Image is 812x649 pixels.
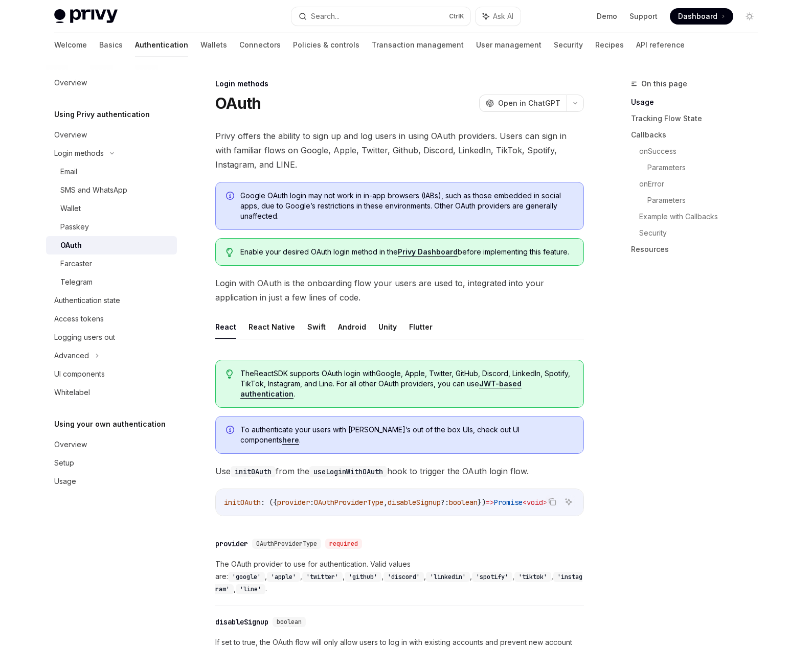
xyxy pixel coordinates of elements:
div: OAuth [60,239,82,251]
button: Ask AI [476,7,521,26]
button: Ask AI [562,495,575,508]
code: 'discord' [384,572,424,582]
code: 'google' [228,572,265,582]
a: Overview [46,435,177,454]
div: Search... [311,10,340,22]
span: Privy offers the ability to sign up and log users in using OAuth providers. Users can sign in wit... [215,129,584,172]
span: => [486,498,494,507]
div: Farcaster [60,258,92,270]
a: Email [46,163,177,181]
span: < [523,498,527,507]
div: Email [60,166,77,178]
button: Unity [378,315,397,339]
span: The OAuth provider to use for authentication. Valid values are: , , , , , , , , , . [215,558,584,595]
a: Overview [46,126,177,144]
a: Tracking Flow State [631,110,766,127]
div: Usage [54,475,76,488]
a: Setup [46,454,177,472]
code: 'tiktok' [514,572,551,582]
span: void [527,498,543,507]
span: }) [478,498,486,507]
div: Setup [54,457,74,469]
div: Wallet [60,202,81,215]
span: : [310,498,314,507]
a: Farcaster [46,254,177,273]
button: Search...CtrlK [291,7,470,26]
code: 'twitter' [302,572,343,582]
a: Telegram [46,273,177,291]
div: UI components [54,368,105,380]
span: Ctrl K [449,12,464,20]
div: Login methods [215,79,584,89]
span: , [384,498,388,507]
span: boolean [277,618,302,626]
a: Usage [46,472,177,491]
a: Parameters [647,192,766,208]
span: To authenticate your users with [PERSON_NAME]’s out of the box UIs, check out UI components . [240,425,573,445]
span: Use from the hook to trigger the OAuth login flow. [215,464,584,478]
svg: Tip [226,248,233,257]
a: Authentication [135,33,188,57]
button: Swift [307,315,326,339]
a: Callbacks [631,127,766,143]
a: Policies & controls [293,33,359,57]
a: here [282,435,299,445]
a: Usage [631,94,766,110]
span: Promise [494,498,523,507]
div: Telegram [60,276,93,288]
div: Access tokens [54,313,104,325]
div: SMS and WhatsApp [60,184,127,196]
span: : ({ [261,498,277,507]
h5: Using Privy authentication [54,108,150,121]
code: 'linkedin' [426,572,470,582]
span: disableSignup [388,498,441,507]
code: 'line' [236,584,265,594]
button: Toggle dark mode [741,8,758,25]
button: React Native [249,315,295,339]
div: Overview [54,438,87,451]
a: Security [639,225,766,241]
a: Access tokens [46,310,177,328]
div: Authentication state [54,294,120,307]
a: Overview [46,74,177,92]
a: Support [629,11,658,21]
a: OAuth [46,236,177,254]
code: 'apple' [267,572,300,582]
h5: Using your own authentication [54,418,166,430]
a: Transaction management [372,33,464,57]
div: Passkey [60,221,89,233]
code: initOAuth [231,466,276,477]
div: Whitelabel [54,386,90,399]
a: Passkey [46,218,177,236]
a: Resources [631,241,766,258]
code: useLoginWithOAuth [309,466,387,477]
div: required [325,539,362,549]
div: Login methods [54,147,104,159]
span: Enable your desired OAuth login method in the before implementing this feature. [240,247,573,257]
span: OAuthProviderType [256,540,317,548]
a: Parameters [647,159,766,176]
a: User management [476,33,542,57]
span: provider [277,498,310,507]
button: React [215,315,236,339]
a: onSuccess [639,143,766,159]
div: Overview [54,77,87,89]
button: Copy the contents from the code block [546,495,559,508]
button: Android [338,315,366,339]
a: Demo [597,11,617,21]
span: boolean [449,498,478,507]
a: Recipes [595,33,624,57]
span: Ask AI [493,11,513,21]
a: Security [554,33,583,57]
div: Advanced [54,350,89,362]
a: API reference [636,33,685,57]
svg: Info [226,192,236,202]
span: Dashboard [678,11,717,21]
button: Flutter [409,315,433,339]
code: 'github' [345,572,381,582]
a: Wallet [46,199,177,218]
svg: Tip [226,369,233,379]
code: 'spotify' [472,572,512,582]
svg: Info [226,426,236,436]
div: Overview [54,129,87,141]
